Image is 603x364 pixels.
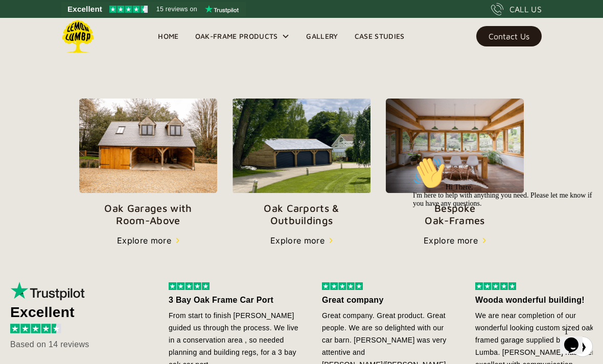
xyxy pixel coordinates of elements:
[322,294,455,306] div: Great company
[150,29,187,44] a: Home
[117,234,179,247] a: Explore more
[233,202,370,227] p: Oak Carports & Outbuildings
[79,99,217,227] a: Oak Garages withRoom-Above
[270,234,324,247] div: Explore more
[270,234,333,247] a: Explore more
[67,3,102,15] span: Excellent
[322,282,363,290] img: 5 stars
[560,323,593,354] iframe: chat widget
[4,4,37,37] img: :wave:
[346,29,413,44] a: Case Studies
[491,3,542,15] a: CALL US
[386,202,524,227] p: Bespoke Oak-Frames
[409,153,593,318] iframe: chat widget
[156,3,197,15] span: 15 reviews on
[298,29,346,44] a: Gallery
[10,324,61,333] img: 4.5 stars
[61,2,246,16] a: See Lemon Lumba reviews on Trustpilot
[195,30,278,42] div: Oak-Frame Products
[509,3,542,15] div: CALL US
[169,294,301,306] div: 3 Bay Oak Frame Car Port
[187,18,298,55] div: Oak-Frame Products
[10,306,138,319] div: Excellent
[386,99,524,227] a: BespokeOak-Frames
[233,99,370,226] a: Oak Carports &Outbuildings
[205,5,239,13] img: Trustpilot logo
[10,282,87,300] img: Trustpilot
[489,33,529,40] div: Contact Us
[109,6,148,13] img: Trustpilot 4.5 stars
[117,234,171,247] div: Explore more
[79,202,217,227] p: Oak Garages with Room-Above
[4,4,188,55] div: 👋Hi There,I'm here to help with anything you need. Please let me know if you have any questions.
[169,282,210,290] img: 5 stars
[476,26,542,46] a: Contact Us
[4,31,183,55] span: Hi There, I'm here to help with anything you need. Please let me know if you have any questions.
[10,338,138,351] div: Based on 14 reviews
